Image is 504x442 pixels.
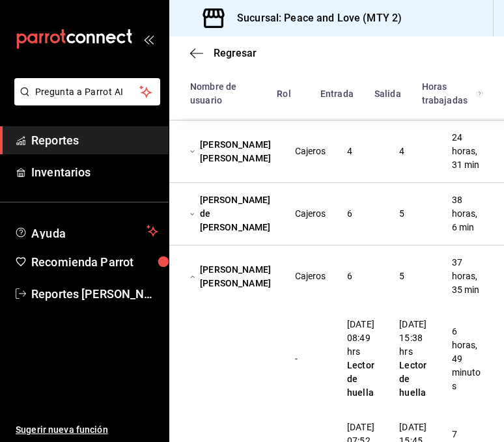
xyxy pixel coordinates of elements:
div: Cell [441,188,494,240]
div: Cell [285,347,308,371]
div: Cell [180,258,285,296]
div: Row [169,307,504,410]
span: Ayuda [31,223,141,239]
div: Cell [441,320,494,398]
div: Cell [337,202,363,226]
div: [DATE] 08:49 hrs [347,318,378,359]
div: Cell [337,139,363,163]
span: Reportes [PERSON_NAME] [PERSON_NAME] [31,285,158,303]
div: Cajeros [295,207,326,221]
div: Cell [389,312,441,405]
span: Reportes [31,131,158,149]
div: Cell [441,126,494,177]
div: Lector de huella [347,359,378,400]
div: Cajeros [295,145,326,158]
button: Pregunta a Parrot AI [14,78,160,105]
div: Cell [441,251,494,302]
button: open_drawer_menu [143,34,154,44]
div: Row [169,120,504,183]
div: Cell [337,312,389,405]
h3: Sucursal: Peace and Love (MTY 2) [227,10,402,26]
span: Pregunta a Parrot AI [35,85,140,99]
div: HeadCell [266,82,310,106]
button: Regresar [190,47,257,59]
div: Head [169,70,504,118]
div: Cell [180,133,285,171]
div: Cell [285,264,337,288]
div: - [295,352,298,366]
div: Row [169,245,504,307]
span: Regresar [214,47,257,59]
div: Lector de huella [399,359,430,400]
div: HeadCell [310,82,364,106]
span: Inventarios [31,163,158,181]
div: Row [169,183,504,245]
div: Cell [180,188,285,240]
div: Cell [389,264,415,288]
div: Cell [389,202,415,226]
span: Recomienda Parrot [31,253,158,271]
div: HeadCell [412,75,494,113]
div: Cell [389,139,415,163]
div: Cell [285,139,337,163]
div: HeadCell [180,75,266,113]
a: Pregunta a Parrot AI [9,94,160,108]
div: Cell [180,353,201,364]
div: Cell [337,264,363,288]
div: [DATE] 15:38 hrs [399,318,430,359]
span: Sugerir nueva función [16,423,158,437]
div: Cajeros [295,269,326,283]
div: Cell [285,202,337,226]
div: HeadCell [364,82,412,106]
svg: El total de horas trabajadas por usuario es el resultado de la suma redondeada del registro de ho... [476,89,483,99]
